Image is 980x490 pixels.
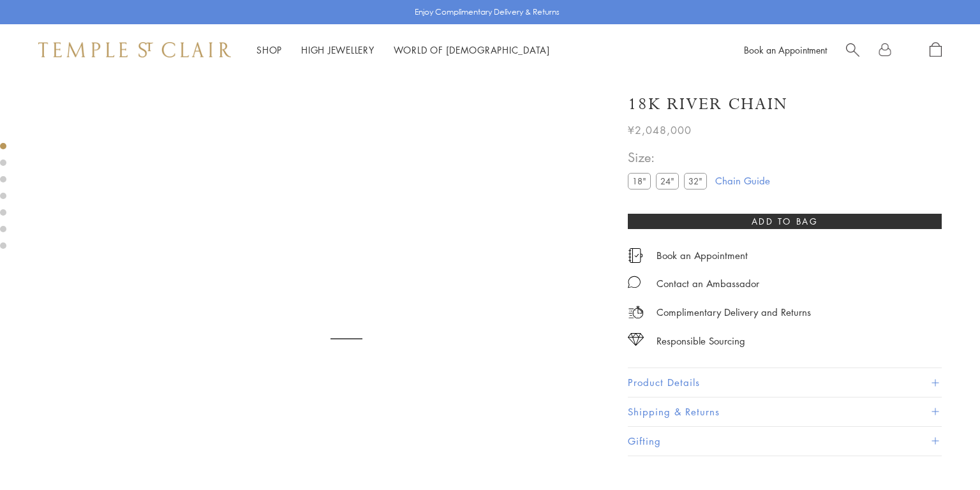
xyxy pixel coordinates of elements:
[744,43,827,56] a: Book an Appointment
[628,333,644,346] img: icon_sourcing.svg
[657,276,759,292] div: Contact an Ambassador
[415,6,560,19] p: Enjoy Complimentary Delivery & Returns
[628,147,712,168] span: Size:
[656,173,679,189] label: 24"
[657,333,745,349] div: Responsible Sourcing
[657,304,811,320] p: Complimentary Delivery and Returns
[256,42,550,58] nav: Main navigation
[256,43,282,56] a: ShopShop
[628,122,692,138] span: ¥2,048,000
[628,397,942,426] button: Shipping & Returns
[715,174,770,188] a: Chain Guide
[628,304,644,320] img: icon_delivery.svg
[628,214,942,229] button: Add to bag
[628,276,641,288] img: MessageIcon-01_2.svg
[846,42,859,58] a: Search
[752,214,819,228] span: Add to bag
[684,173,707,189] label: 32"
[930,42,942,58] a: Open Shopping Bag
[301,43,375,56] a: High JewelleryHigh Jewellery
[628,93,788,115] h1: 18K River Chain
[628,248,643,263] img: icon_appointment.svg
[38,42,231,57] img: Temple St. Clair
[394,43,550,56] a: World of [DEMOGRAPHIC_DATA]World of [DEMOGRAPHIC_DATA]
[628,173,651,189] label: 18"
[628,368,942,397] button: Product Details
[628,427,942,456] button: Gifting
[657,248,748,262] a: Book an Appointment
